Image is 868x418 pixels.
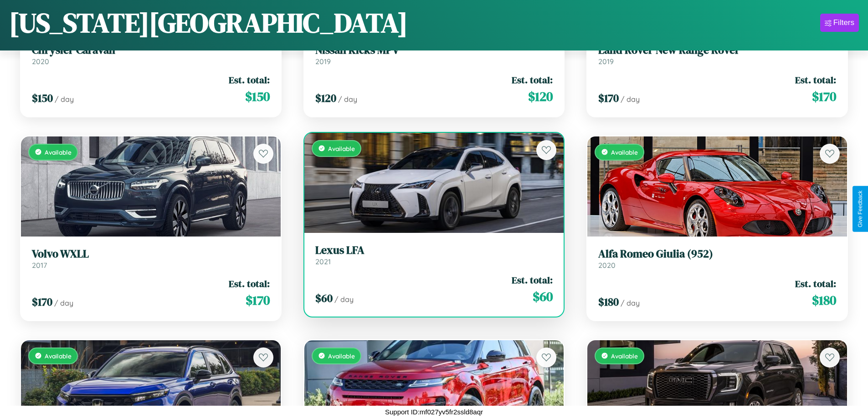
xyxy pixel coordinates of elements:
[598,44,836,57] h3: Land Rover New Range Rover
[32,44,270,66] a: Chrysler Caravan2020
[246,291,270,309] span: $ 170
[32,261,47,270] span: 2017
[385,406,483,418] p: Support ID: mf027yv5fr2ssld8aqr
[598,247,836,261] h3: Alfa Romeo Giulia (952)
[812,87,836,106] span: $ 170
[512,273,553,287] span: Est. total:
[812,291,836,309] span: $ 180
[621,95,640,104] span: / day
[315,57,331,66] span: 2019
[533,287,553,306] span: $ 60
[55,95,74,104] span: / day
[45,148,72,156] span: Available
[795,73,836,86] span: Est. total:
[32,247,270,261] h3: Volvo WXLL
[45,352,72,360] span: Available
[315,244,553,266] a: Lexus LFA2021
[315,44,553,57] h3: Nissan Kicks MPV
[245,87,270,106] span: $ 150
[32,294,52,309] span: $ 170
[598,44,836,66] a: Land Rover New Range Rover2019
[328,145,355,152] span: Available
[315,257,331,266] span: 2021
[598,294,619,309] span: $ 180
[328,352,355,360] span: Available
[611,352,638,360] span: Available
[315,291,333,306] span: $ 60
[512,73,553,86] span: Est. total:
[32,247,270,270] a: Volvo WXLL2017
[598,91,619,106] span: $ 170
[598,247,836,270] a: Alfa Romeo Giulia (952)2020
[528,87,553,106] span: $ 120
[598,57,614,66] span: 2019
[229,277,270,290] span: Est. total:
[611,148,638,156] span: Available
[334,295,354,304] span: / day
[598,261,616,270] span: 2020
[833,18,854,27] div: Filters
[315,91,336,106] span: $ 120
[9,4,408,41] h1: [US_STATE][GEOGRAPHIC_DATA]
[54,298,73,307] span: / day
[229,73,270,86] span: Est. total:
[32,57,49,66] span: 2020
[315,244,553,257] h3: Lexus LFA
[857,191,863,227] div: Give Feedback
[32,44,270,57] h3: Chrysler Caravan
[820,14,859,32] button: Filters
[32,91,53,106] span: $ 150
[315,44,553,66] a: Nissan Kicks MPV2019
[621,298,640,307] span: / day
[338,95,357,104] span: / day
[795,277,836,290] span: Est. total:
